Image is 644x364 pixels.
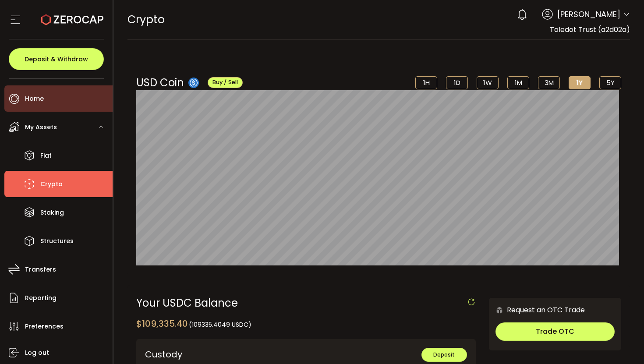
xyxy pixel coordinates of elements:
[25,92,44,105] span: Home
[448,14,644,364] iframe: Chat Widget
[25,56,88,62] span: Deposit & Withdraw
[421,348,467,362] button: Deposit
[25,320,64,333] span: Preferences
[136,75,243,90] div: USD Coin
[415,76,437,89] li: 1H
[25,121,57,134] span: My Assets
[40,149,52,162] span: Fiat
[433,351,455,358] span: Deposit
[40,206,64,219] span: Staking
[136,317,251,330] div: $109,335.40
[446,76,468,89] li: 1D
[127,12,165,27] span: Crypto
[9,48,104,70] button: Deposit & Withdraw
[557,8,620,20] span: [PERSON_NAME]
[25,263,56,276] span: Transfers
[40,178,63,191] span: Crypto
[189,320,251,329] span: (109335.4049 USDC)
[212,78,238,86] span: Buy / Sell
[25,346,49,359] span: Log out
[145,348,274,361] div: Custody
[136,298,476,308] div: Your USDC Balance
[25,292,57,304] span: Reporting
[40,235,74,247] span: Structures
[208,77,243,88] button: Buy / Sell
